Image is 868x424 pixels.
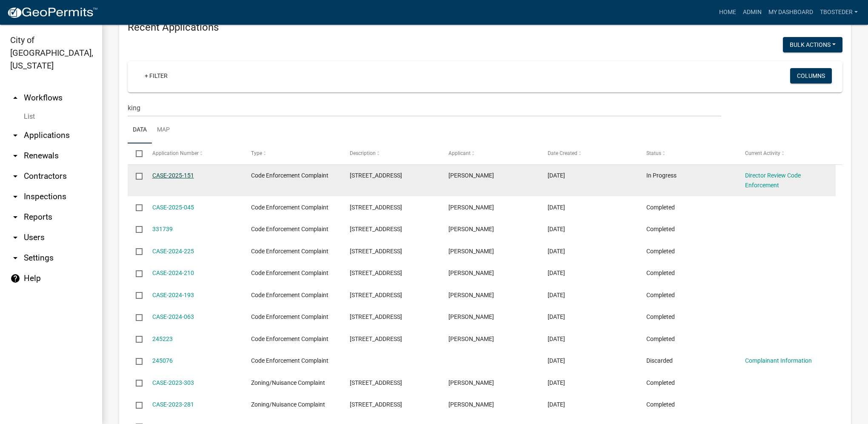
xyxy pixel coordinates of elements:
span: Michael Visser [448,204,494,211]
span: Code Enforcement Complaint [251,204,328,211]
span: 08/01/2024 [548,292,565,298]
a: 245223 [152,335,173,342]
span: 08/14/2024 [548,269,565,276]
span: Completed [646,204,675,211]
span: Current Activity [745,150,780,156]
datatable-header-cell: Select [128,143,144,164]
span: Michael Visser [448,313,494,320]
i: arrow_drop_down [10,253,20,263]
a: CASE-2025-045 [152,204,194,211]
span: Completed [646,292,675,298]
span: Code Enforcement Complaint [251,357,328,364]
span: Charlie Dissell [448,401,494,408]
datatable-header-cell: Current Activity [737,143,836,164]
span: 600 N 8TH ST [350,226,402,232]
datatable-header-cell: Description [342,143,440,164]
button: Columns [790,68,832,83]
span: Description [350,150,376,156]
button: Bulk Actions [783,37,842,52]
span: 09/06/2023 [548,401,565,408]
span: Completed [646,335,675,342]
span: 10/27/2023 [548,379,565,386]
span: Completed [646,401,675,408]
span: Completed [646,226,675,232]
i: arrow_drop_down [10,171,20,181]
span: Completed [646,248,675,255]
span: Michael Visser [448,248,494,255]
span: Discarded [646,357,673,364]
i: arrow_drop_down [10,130,20,140]
a: Data [128,117,152,144]
span: Applicant [448,150,471,156]
a: CASE-2024-225 [152,248,194,255]
span: 04/15/2024 [548,335,565,342]
span: Michael Visser [448,292,494,298]
span: 08/06/2025 [548,172,565,179]
a: + Filter [138,68,174,83]
span: Status [646,150,661,156]
a: CASE-2024-210 [152,269,194,276]
span: In Progress [646,172,677,179]
span: Completed [646,379,675,386]
span: 04/14/2024 [548,357,565,364]
a: Director Review Code Enforcement [745,172,801,189]
a: My Dashboard [765,4,817,20]
i: arrow_drop_down [10,232,20,243]
i: arrow_drop_up [10,93,20,103]
a: CASE-2023-281 [152,401,194,408]
span: Type [251,150,262,156]
span: Code Enforcement Complaint [251,226,328,232]
span: Tara Bosteder [448,172,494,179]
a: tbosteder [817,4,861,20]
span: Timothy Little [448,379,494,386]
span: 1105 E SALEM AVE [350,292,402,298]
datatable-header-cell: Status [638,143,737,164]
datatable-header-cell: Type [243,143,342,164]
span: 906 W DETROIT AVE [350,335,402,342]
a: Home [716,4,740,20]
span: Zoning/Nuisance Complaint [251,401,325,408]
span: 11/04/2024 [548,226,565,232]
span: 906 W DETROIT AVE [350,204,402,211]
a: Complainant Information [745,357,812,364]
a: CASE-2024-063 [152,313,194,320]
span: 711 W 2ND AVE [350,379,402,386]
span: Kevin Michels [448,226,494,232]
a: CASE-2025-151 [152,172,194,179]
span: 05/07/2025 [548,204,565,211]
span: Zoning/Nuisance Complaint [251,379,325,386]
datatable-header-cell: Application Number [144,143,243,164]
span: Code Enforcement Complaint [251,248,328,255]
a: Map [152,117,175,144]
span: 906 W DETROIT AVE [350,172,402,179]
a: 331739 [152,226,173,232]
i: arrow_drop_down [10,192,20,202]
span: 906 W DETROIT AVE [350,313,402,320]
span: 906 W DETROIT AVE [350,269,402,276]
span: Code Enforcement Complaint [251,292,328,298]
i: arrow_drop_down [10,212,20,222]
span: Application Number [152,150,199,156]
span: Date Created [548,150,577,156]
a: Admin [740,4,765,20]
input: Search for applications [128,99,721,117]
span: Michael Visser [448,269,494,276]
a: CASE-2024-193 [152,292,194,298]
span: Code Enforcement Complaint [251,269,328,276]
datatable-header-cell: Date Created [539,143,638,164]
h4: Recent Applications [128,21,842,34]
span: 201 S 20TH ST [350,401,402,408]
span: Code Enforcement Complaint [251,313,328,320]
span: Completed [646,313,675,320]
datatable-header-cell: Applicant [440,143,539,164]
i: help [10,273,20,284]
span: Completed [646,269,675,276]
span: 09/03/2024 [548,248,565,255]
span: 906 W DETROIT AVE [350,248,402,255]
a: CASE-2023-303 [152,379,194,386]
span: Code Enforcement Complaint [251,172,328,179]
a: 245076 [152,357,173,364]
i: arrow_drop_down [10,151,20,161]
span: Miranda [448,335,494,342]
span: 04/24/2024 [548,313,565,320]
